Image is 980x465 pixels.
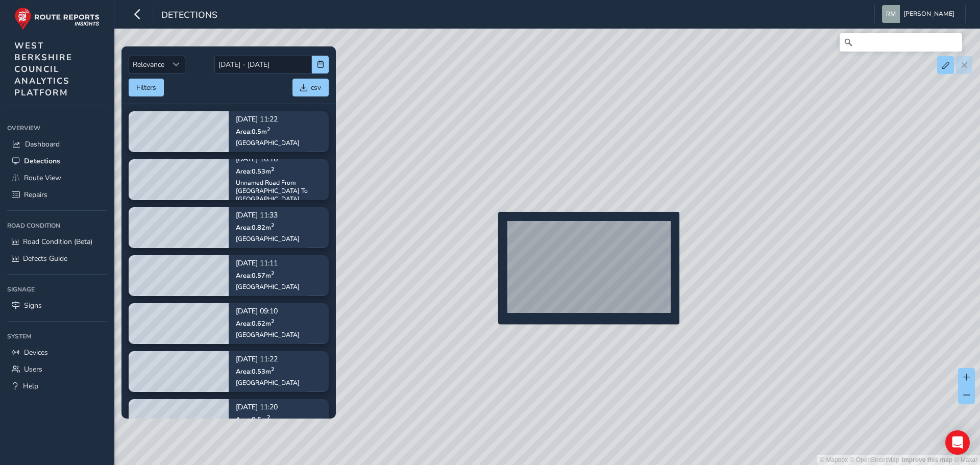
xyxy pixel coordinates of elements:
[25,139,60,149] span: Dashboard
[129,79,164,96] button: Filters
[7,329,107,344] div: System
[7,250,107,267] a: Defects Guide
[945,430,970,455] div: Open Intercom Messenger
[7,378,107,395] a: Help
[271,222,274,229] sup: 2
[161,9,217,23] span: Detections
[7,344,107,361] a: Devices
[236,379,300,387] div: [GEOGRAPHIC_DATA]
[311,83,321,92] span: csv
[267,413,270,421] sup: 2
[7,136,107,153] a: Dashboard
[292,79,329,96] button: csv
[236,260,300,267] p: [DATE] 11:11
[882,5,900,23] img: diamond-layout
[7,153,107,169] a: Detections
[236,367,274,376] span: Area: 0.53 m
[882,5,958,23] button: [PERSON_NAME]
[267,126,270,133] sup: 2
[14,7,100,30] img: rr logo
[236,283,300,291] div: [GEOGRAPHIC_DATA]
[129,56,168,73] span: Relevance
[24,190,47,200] span: Repairs
[236,415,270,424] span: Area: 0.5 m
[236,139,300,147] div: [GEOGRAPHIC_DATA]
[23,254,67,263] span: Defects Guide
[236,235,300,243] div: [GEOGRAPHIC_DATA]
[7,282,107,297] div: Signage
[236,404,300,411] p: [DATE] 11:20
[840,33,962,52] input: Search
[7,186,107,203] a: Repairs
[7,361,107,378] a: Users
[236,356,300,363] p: [DATE] 11:22
[24,173,61,183] span: Route View
[24,364,42,374] span: Users
[271,317,274,325] sup: 2
[7,120,107,136] div: Overview
[236,212,300,219] p: [DATE] 11:33
[271,270,274,277] sup: 2
[236,319,274,328] span: Area: 0.62 m
[236,116,300,124] p: [DATE] 11:22
[236,223,274,232] span: Area: 0.82 m
[236,167,274,176] span: Area: 0.53 m
[7,218,107,233] div: Road Condition
[236,179,322,203] div: Unnamed Road From [GEOGRAPHIC_DATA] To [GEOGRAPHIC_DATA]
[14,40,72,99] span: WEST BERKSHIRE COUNCIL ANALYTICS PLATFORM
[7,297,107,314] a: Signs
[24,301,42,310] span: Signs
[236,331,300,339] div: [GEOGRAPHIC_DATA]
[168,56,185,73] div: Sort by Date
[23,381,38,391] span: Help
[236,308,300,315] p: [DATE] 09:10
[7,233,107,250] a: Road Condition (Beta)
[236,156,322,163] p: [DATE] 10:16
[24,156,60,166] span: Detections
[24,348,48,357] span: Devices
[7,169,107,186] a: Route View
[236,271,274,280] span: Area: 0.57 m
[23,237,92,247] span: Road Condition (Beta)
[903,5,954,23] span: [PERSON_NAME]
[271,365,274,373] sup: 2
[236,127,270,136] span: Area: 0.5 m
[271,165,274,173] sup: 2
